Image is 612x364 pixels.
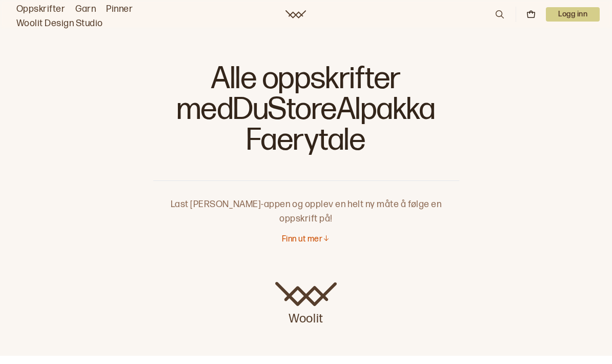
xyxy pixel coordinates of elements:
button: Finn ut mer [282,234,330,245]
h1: Alle oppskrifter med DuStoreAlpakka Faerytale [153,62,459,164]
p: Finn ut mer [282,234,322,245]
p: Last [PERSON_NAME]-appen og opplev en helt ny måte å følge en oppskrift på! [153,181,459,226]
a: Woolit [285,10,306,18]
p: Logg inn [546,7,600,22]
button: User dropdown [546,7,600,22]
a: Woolit [275,282,337,327]
a: Woolit Design Studio [16,16,103,31]
img: Woolit [275,282,337,307]
p: Woolit [275,307,337,327]
a: Pinner [106,2,133,16]
a: Oppskrifter [16,2,65,16]
a: Garn [75,2,96,16]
